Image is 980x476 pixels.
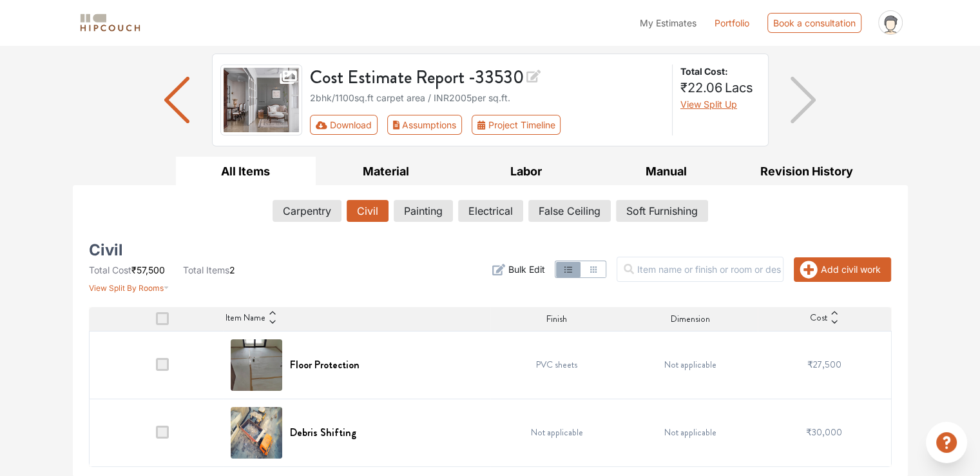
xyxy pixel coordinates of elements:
button: False Ceiling [528,200,611,222]
li: 2 [183,263,235,277]
h5: Civil [89,245,123,255]
button: Add civil work [794,257,891,282]
a: Portfolio [715,16,749,30]
button: Download [310,115,378,135]
button: View Split Up [680,97,737,111]
span: Lacs [725,80,753,95]
span: Total Items [183,264,229,275]
h6: Debris Shifting [290,426,356,439]
button: Labor [456,157,597,186]
td: PVC sheets [490,331,624,399]
div: 2bhk / 1100 sq.ft carpet area / INR 2005 per sq.ft. [310,91,664,104]
button: Revision History [736,157,877,186]
img: arrow right [791,77,816,123]
button: Painting [394,200,453,222]
input: Item name or finish or room or description [617,257,783,282]
span: ₹27,500 [807,358,841,371]
span: ₹30,000 [806,426,842,439]
button: Project Timeline [472,115,561,135]
img: logo-horizontal.svg [78,12,142,34]
span: Cost [810,311,827,326]
button: Electrical [458,200,523,222]
div: First group [310,115,571,135]
td: Not applicable [490,399,624,466]
button: View Split By Rooms [89,277,169,294]
span: View Split By Rooms [89,283,164,293]
button: Carpentry [273,200,341,222]
td: Not applicable [624,399,758,466]
button: Material [316,157,456,186]
span: Total Cost [89,264,131,275]
img: arrow left [164,77,189,123]
img: Debris Shifting [231,407,282,459]
button: Bulk Edit [492,263,544,276]
img: gallery [220,64,303,135]
button: Civil [347,200,389,222]
span: Bulk Edit [508,263,544,276]
span: My Estimates [640,17,697,28]
h6: Floor Protection [290,359,360,371]
div: Book a consultation [767,13,861,33]
button: Manual [596,157,736,186]
span: ₹22.06 [680,80,722,95]
span: logo-horizontal.svg [78,8,142,37]
span: Finish [546,312,567,326]
td: Not applicable [624,331,758,399]
span: Item Name [226,311,265,326]
button: Soft Furnishing [616,200,708,222]
button: All Items [176,157,316,186]
strong: Total Cost: [680,64,758,78]
button: Assumptions [387,115,463,135]
h3: Cost Estimate Report - 33530 [310,64,664,88]
div: Toolbar with button groups [310,115,664,135]
span: Dimension [671,312,710,326]
span: ₹57,500 [131,264,165,275]
img: Floor Protection [231,339,282,391]
span: View Split Up [680,99,737,110]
